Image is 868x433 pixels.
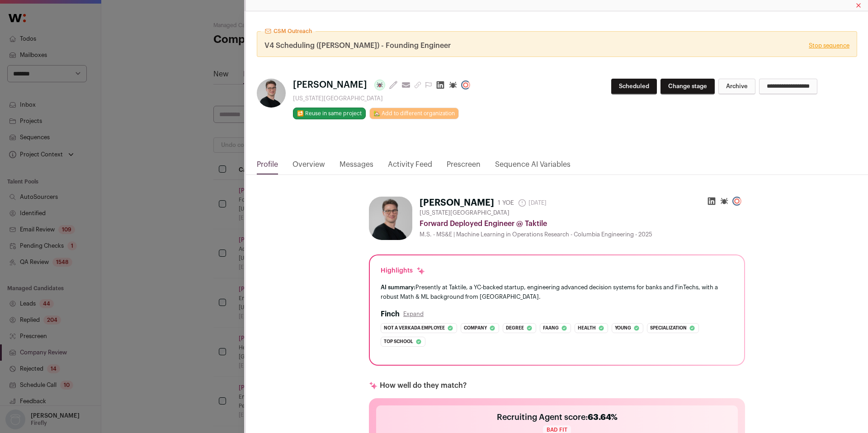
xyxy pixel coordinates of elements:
span: [US_STATE][GEOGRAPHIC_DATA] [420,209,509,216]
div: Forward Deployed Engineer @ Taktile [420,218,745,229]
a: Messages [340,159,373,174]
a: Stop sequence [809,42,849,49]
span: Company [464,324,487,333]
div: Highlights [381,266,425,275]
span: V4 Scheduling ([PERSON_NAME]) - Founding Engineer [264,40,451,51]
h2: Finch [381,309,400,320]
span: 63.64% [588,413,618,421]
span: Degree [506,324,524,333]
a: Sequence AI Variables [495,159,571,174]
span: [PERSON_NAME] [293,79,367,91]
div: Presently at Taktile, a YC-backed startup, engineering advanced decision systems for banks and Fi... [381,282,733,301]
span: [DATE] [518,198,547,207]
button: Scheduled [611,79,657,94]
div: [US_STATE][GEOGRAPHIC_DATA] [293,95,474,102]
button: Expand [403,311,424,318]
img: ba6246d21eb2bdb26750e17e309b18ff8c4f20f56c2bc2a03b980ab9f6cdf77b.jpg [257,79,286,108]
h2: Recruiting Agent score: [497,411,618,424]
button: 🔂 Reuse in same project [293,108,366,119]
a: 🏡 Add to different organization [369,108,459,119]
button: Archive [718,79,755,94]
span: AI summary: [381,284,415,290]
h1: [PERSON_NAME] [420,197,494,209]
span: Faang [543,324,559,333]
span: Not a verkada employee [384,324,445,333]
span: Top school [384,337,413,346]
div: M.S. - MS&E | Machine Learning in Operations Research - Columbia Engineering - 2025 [420,231,745,238]
img: ba6246d21eb2bdb26750e17e309b18ff8c4f20f56c2bc2a03b980ab9f6cdf77b.jpg [369,197,412,240]
span: Specialization [650,324,687,333]
a: Overview [292,159,325,174]
div: 1 YOE [498,198,514,207]
span: Health [578,324,596,333]
a: Activity Feed [388,159,432,174]
p: How well do they match? [380,380,467,391]
span: CSM Outreach [274,28,312,35]
a: Prescreen [447,159,481,174]
span: Young [615,324,631,333]
a: Profile [257,159,278,174]
button: Change stage [660,79,715,94]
